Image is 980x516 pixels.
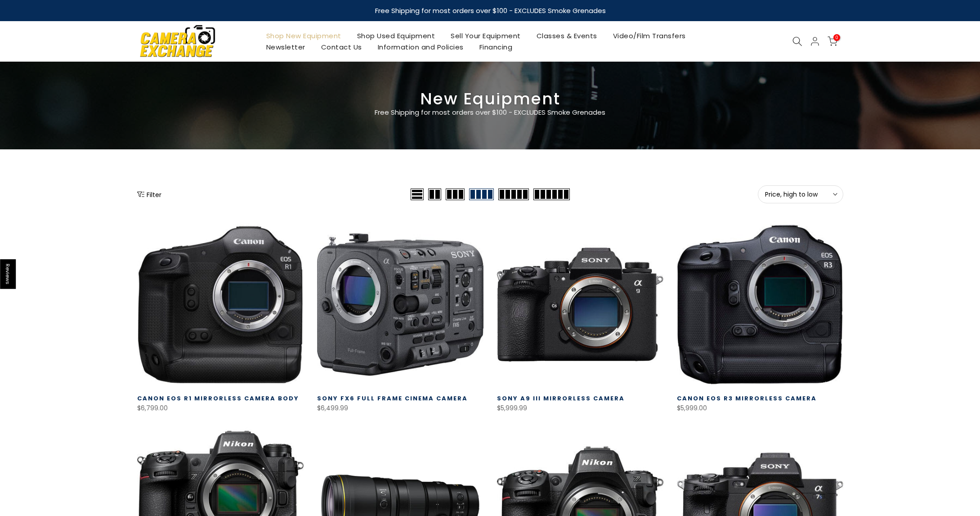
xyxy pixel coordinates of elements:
[677,394,817,403] a: Canon EOS R3 Mirrorless Camera
[758,185,843,203] button: Price, high to low
[497,394,625,403] a: Sony a9 III Mirrorless Camera
[828,36,837,46] a: 0
[137,93,843,105] h3: New Equipment
[258,30,349,41] a: Shop New Equipment
[497,403,663,414] div: $5,999.99
[765,190,836,198] span: Price, high to low
[833,34,840,41] span: 0
[528,30,605,41] a: Classes & Events
[137,190,161,199] button: Show filters
[317,403,483,414] div: $6,499.99
[677,403,843,414] div: $5,999.00
[137,403,304,414] div: $6,799.00
[317,394,468,403] a: Sony FX6 Full Frame Cinema Camera
[370,41,471,53] a: Information and Policies
[605,30,694,41] a: Video/Film Transfers
[258,41,313,53] a: Newsletter
[322,107,659,118] p: Free Shipping for most orders over $100 - EXCLUDES Smoke Grenades
[313,41,370,53] a: Contact Us
[137,394,299,403] a: Canon EOS R1 Mirrorless Camera Body
[375,6,605,15] strong: Free Shipping for most orders over $100 - EXCLUDES Smoke Grenades
[349,30,443,41] a: Shop Used Equipment
[471,41,520,53] a: Financing
[443,30,529,41] a: Sell Your Equipment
